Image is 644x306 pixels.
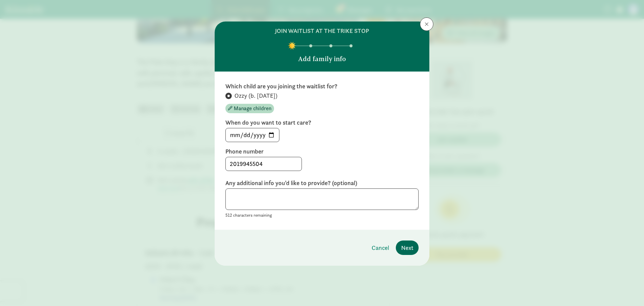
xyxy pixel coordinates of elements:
span: Next [401,243,413,252]
span: Ozzy (b. [DATE]) [234,92,277,100]
label: When do you want to start care? [225,119,419,127]
h6: join waitlist at The Trike Stop [275,27,369,35]
button: Cancel [366,241,394,255]
button: Next [396,241,419,255]
button: Manage children [225,104,274,113]
span: Cancel [372,243,389,252]
input: 5555555555 [226,157,302,171]
label: Which child are you joining the waitlist for? [225,82,419,90]
label: Any additional info you'd like to provide? (optional) [225,179,419,187]
small: 512 characters remaining [225,212,272,218]
span: Manage children [234,104,271,113]
p: Add family info [298,54,346,63]
label: Phone number [225,147,419,156]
